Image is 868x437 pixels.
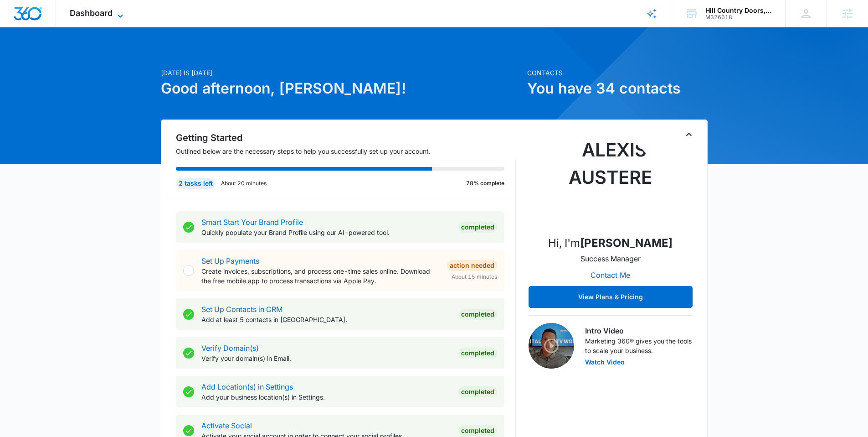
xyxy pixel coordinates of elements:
h2: Getting Started [176,131,516,145]
p: Quickly populate your Brand Profile using our AI-powered tool. [201,228,451,237]
p: 78% complete [466,179,504,187]
span: About 15 minutes [452,273,497,281]
img: website_grey.svg [15,24,22,31]
p: Create invoices, subscriptions, and process one-time sales online. Download the free mobile app t... [201,266,440,286]
img: tab_domain_overview_orange.svg [25,53,32,60]
div: Domain: [DOMAIN_NAME] [24,24,100,31]
button: Toggle Collapse [683,129,694,140]
div: Action Needed [447,260,497,271]
p: Outlined below are the necessary steps to help you successfully set up your account. [176,146,516,156]
p: Add your business location(s) in Settings. [201,392,451,402]
button: View Plans & Pricing [529,286,693,308]
a: Set Up Payments [201,256,259,265]
p: Marketing 360® gives you the tools to scale your business. [585,336,693,355]
div: Completed [458,348,497,359]
div: Completed [458,386,497,397]
p: [DATE] is [DATE] [161,68,522,78]
h1: Good afternoon, [PERSON_NAME]! [161,78,522,99]
a: Add Location(s) in Settings [201,382,293,391]
a: Verify Domain(s) [201,343,259,353]
a: Smart Start Your Brand Profile [201,218,303,227]
span: Dashboard [70,8,113,18]
div: Keywords by Traffic [101,54,154,60]
div: Completed [458,425,497,436]
p: Hi, I'm [548,235,673,251]
p: Verify your domain(s) in Email. [201,354,451,363]
a: Activate Social [201,421,252,430]
div: v 4.0.25 [26,15,45,22]
div: account id [705,14,772,21]
img: Alexis Austere [565,136,656,228]
img: tab_keywords_by_traffic_grey.svg [91,53,98,60]
p: Contacts [527,68,708,78]
img: Intro Video [529,323,574,369]
h3: Intro Video [585,325,693,336]
p: About 20 minutes [221,179,267,187]
button: Contact Me [581,264,639,286]
div: Completed [458,309,497,320]
button: Watch Video [585,359,625,365]
div: 2 tasks left [176,178,216,189]
h1: You have 34 contacts [527,78,708,99]
div: Domain Overview [35,54,82,60]
div: Completed [458,222,497,233]
p: Success Manager [580,253,641,264]
strong: [PERSON_NAME] [580,236,673,250]
p: Add at least 5 contacts in [GEOGRAPHIC_DATA]. [201,315,451,324]
img: logo_orange.svg [15,15,22,22]
a: Set Up Contacts in CRM [201,305,282,314]
div: account name [705,7,772,14]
